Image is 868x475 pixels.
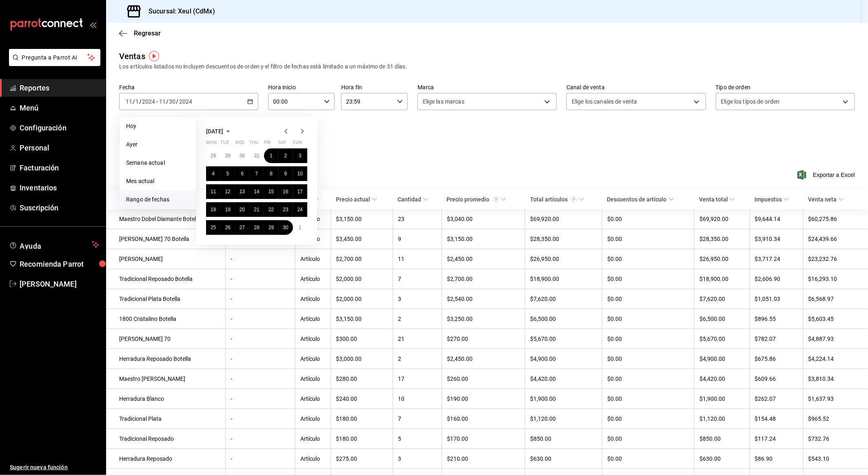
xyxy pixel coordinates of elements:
td: $6,500.00 [694,309,750,329]
td: Maestro Dobel Diamante Botella [106,209,226,229]
label: Canal de venta [566,85,706,91]
span: Mes actual [126,177,189,186]
abbr: Wednesday [235,140,244,148]
span: Suscripción [20,202,99,213]
td: $2,700.00 [331,249,393,269]
button: November 2, 2024 [278,148,293,163]
button: November 9, 2024 [278,166,293,181]
button: November 28, 2024 [249,220,264,235]
td: $630.00 [694,449,750,469]
td: $1,637.93 [803,389,868,409]
abbr: November 10, 2024 [297,171,303,177]
span: Ayuda [20,240,89,250]
td: Tradicional Plata Botella [106,289,226,309]
button: November 5, 2024 [220,166,235,181]
td: $5,670.00 [525,329,602,349]
span: Personal [20,142,99,153]
td: $28,350.00 [525,229,602,249]
td: $609.66 [750,369,803,389]
span: Pregunta a Parrot AI [22,53,88,62]
button: November 10, 2024 [293,166,307,181]
td: $28,350.00 [694,229,750,249]
span: Exportar a Excel [799,170,855,180]
td: $18,900.00 [694,269,750,289]
td: Maestro [PERSON_NAME] [106,369,226,389]
td: Herradura Reposado Botella [106,349,226,369]
button: November 7, 2024 [249,166,264,181]
abbr: November 30, 2024 [283,225,288,230]
td: $3,000.00 [331,349,393,369]
td: $0.00 [602,389,695,409]
abbr: November 8, 2024 [270,171,273,177]
td: $2,700.00 [442,269,525,289]
td: 7 [393,269,442,289]
abbr: Thursday [249,140,258,148]
button: December 1, 2024 [293,220,307,235]
td: $4,224.14 [803,349,868,369]
span: [DATE] [206,128,223,135]
div: Ventas [119,50,145,62]
td: - [226,389,295,409]
td: $7,620.00 [694,289,750,309]
button: November 19, 2024 [220,202,235,217]
td: $117.24 [750,429,803,449]
abbr: November 17, 2024 [297,189,303,194]
span: Impuestos [755,196,789,203]
abbr: November 2, 2024 [284,153,287,159]
td: $0.00 [602,369,695,389]
td: $2,450.00 [442,349,525,369]
td: $60,275.86 [803,209,868,229]
abbr: Friday [264,140,271,148]
td: $1,900.00 [694,389,750,409]
button: November 6, 2024 [235,166,249,181]
span: Ayer [126,140,189,149]
span: / [133,98,135,105]
button: November 18, 2024 [206,202,220,217]
button: November 17, 2024 [293,184,307,199]
td: $0.00 [602,429,695,449]
span: Recomienda Parrot [20,258,99,270]
span: Facturación [20,162,99,173]
td: 11 [393,249,442,269]
td: - [226,289,295,309]
abbr: November 6, 2024 [241,171,244,177]
button: November 21, 2024 [249,202,264,217]
button: October 31, 2024 [249,148,264,163]
td: $190.00 [442,389,525,409]
td: - [226,249,295,269]
div: Venta total [699,196,728,203]
td: $18,900.00 [525,269,602,289]
span: Venta total [699,196,735,203]
button: November 30, 2024 [278,220,293,235]
span: Total artículos [530,196,584,203]
td: 3 [393,449,442,469]
td: 21 [393,329,442,349]
td: $26,950.00 [694,249,750,269]
span: Cantidad [397,196,428,203]
button: November 12, 2024 [220,184,235,199]
td: $180.00 [331,409,393,429]
td: $0.00 [602,409,695,429]
td: $3,040.00 [442,209,525,229]
button: November 23, 2024 [278,202,293,217]
abbr: October 29, 2024 [225,153,230,159]
input: -- [135,98,139,105]
div: Descuentos de artículo [607,196,667,203]
button: Pregunta a Parrot AI [9,49,100,66]
td: Artículo [295,269,331,289]
button: November 20, 2024 [235,202,249,217]
td: 2 [393,349,442,369]
td: $0.00 [602,269,695,289]
td: $270.00 [442,329,525,349]
button: open_drawer_menu [90,21,96,28]
label: Marca [417,85,557,91]
svg: Precio promedio = Total artículos / cantidad [493,197,499,203]
td: $732.76 [803,429,868,449]
td: Artículo [295,409,331,429]
label: Hora fin [341,85,408,91]
button: November 25, 2024 [206,220,220,235]
td: [PERSON_NAME] [106,249,226,269]
td: $3,150.00 [331,309,393,329]
td: $4,420.00 [694,369,750,389]
input: ---- [179,98,193,105]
